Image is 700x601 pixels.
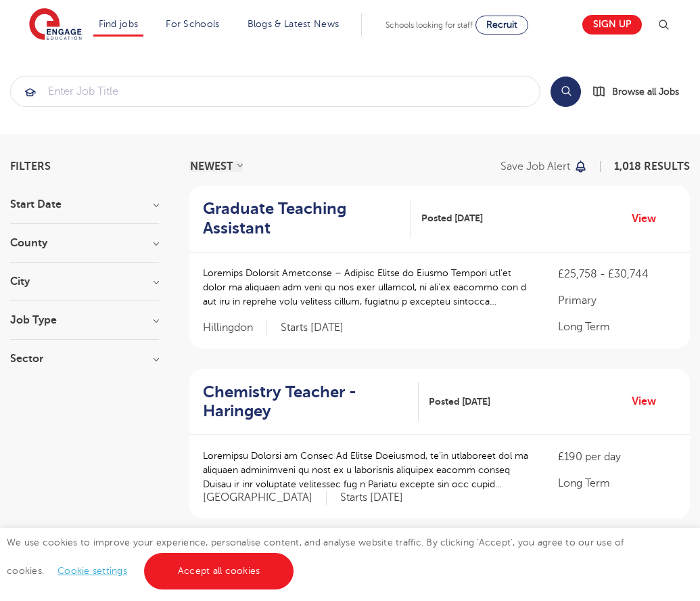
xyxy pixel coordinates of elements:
a: Chemistry Teacher - Haringey [203,382,419,422]
p: Save job alert [500,161,570,172]
a: For Schools [166,19,219,29]
p: £190 per day [558,449,676,465]
span: Filters [10,161,51,172]
a: Sign up [582,15,642,35]
h3: Start Date [10,199,159,210]
p: Loremipsu Dolorsi am Consec Ad Elitse Doeiusmod, te’in utlaboreet dol ma aliquaen adminimveni qu ... [203,449,531,491]
span: Hillingdon [203,321,267,335]
a: Cookie settings [57,566,127,576]
a: Graduate Teaching Assistant [203,199,411,238]
span: Posted [DATE] [429,395,490,409]
span: Schools looking for staff [386,20,473,30]
h2: Graduate Teaching Assistant [203,199,400,238]
h2: Chemistry Teacher - Haringey [203,382,408,422]
h3: Job Type [10,315,159,326]
a: Find jobs [99,19,139,29]
h3: City [10,276,159,287]
a: Recruit [475,16,528,35]
h3: County [10,238,159,248]
p: Loremips Dolorsit Ametconse – Adipisc Elitse do Eiusmo Tempori utl’et dolor ma aliquaen adm veni ... [203,266,531,309]
button: Save job alert [500,161,588,172]
span: Posted [DATE] [421,211,483,225]
img: Engage Education [29,8,82,42]
p: Primary [558,292,676,309]
span: [GEOGRAPHIC_DATA] [203,491,327,505]
p: Starts [DATE] [281,321,344,335]
input: Submit [11,76,540,106]
h3: Sector [10,353,159,364]
span: We use cookies to improve your experience, personalise content, and analyse website traffic. By c... [7,537,624,576]
p: £25,758 - £30,744 [558,266,676,282]
span: 1,018 RESULTS [614,160,690,173]
p: Long Term [558,475,676,491]
a: Browse all Jobs [592,84,690,99]
span: Recruit [486,20,517,30]
button: Search [551,76,581,107]
a: View [632,393,666,410]
a: View [632,210,666,227]
a: Accept all cookies [144,553,294,589]
span: Browse all Jobs [612,84,679,99]
p: Long Term [558,319,676,335]
div: Submit [10,76,540,107]
p: Starts [DATE] [340,491,403,505]
a: Blogs & Latest News [248,19,340,29]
